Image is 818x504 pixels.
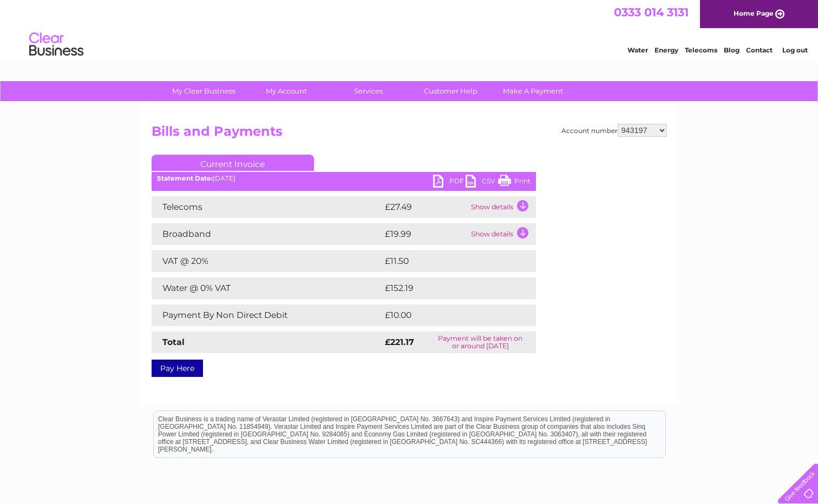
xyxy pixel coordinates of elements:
[241,81,331,101] a: My Account
[468,196,536,218] td: Show details
[157,174,213,182] b: Statement Date:
[385,337,414,347] strong: £221.17
[782,46,808,54] a: Log out
[425,331,536,353] td: Payment will be taken on or around [DATE]
[406,81,495,101] a: Customer Help
[382,304,514,326] td: £10.00
[746,46,773,54] a: Contact
[468,223,536,245] td: Show details
[382,277,515,299] td: £152.19
[627,46,648,54] a: Water
[685,46,717,54] a: Telecoms
[614,5,689,19] a: 0333 014 3131
[152,175,536,182] div: [DATE]
[152,223,382,245] td: Broadband
[466,175,498,190] a: CSV
[162,337,185,347] strong: Total
[382,223,468,245] td: £19.99
[324,81,413,101] a: Services
[159,81,248,101] a: My Clear Business
[152,304,382,326] td: Payment By Non Direct Debit
[488,81,578,101] a: Make A Payment
[152,360,203,377] a: Pay Here
[152,250,382,272] td: VAT @ 20%
[152,277,382,299] td: Water @ 0% VAT
[655,46,678,54] a: Energy
[154,6,665,52] div: Clear Business is a trading name of Verastar Limited (registered in [GEOGRAPHIC_DATA] No. 3667643...
[433,175,466,190] a: PDF
[382,196,468,218] td: £27.49
[724,46,740,54] a: Blog
[561,124,667,137] div: Account number
[152,124,667,144] h2: Bills and Payments
[152,196,382,218] td: Telecoms
[382,250,512,272] td: £11.50
[498,175,531,190] a: Print
[29,28,84,61] img: logo.png
[152,155,314,171] a: Current Invoice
